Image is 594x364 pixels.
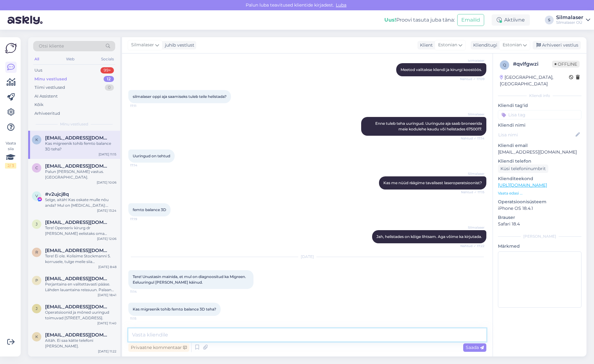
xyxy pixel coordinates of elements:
[130,163,154,168] span: 17:14
[498,122,581,129] p: Kliendi nimi
[45,253,116,265] div: Tere! Ei ole. Kolisime Stockmanni 5. korrusele, tulge meile siia [PERSON_NAME]!
[45,304,110,310] span: jasmine.mahov@gmail.com
[460,77,484,81] span: Nähtud ✓ 17:09
[375,121,483,131] span: Enne tuleb teha uuringud. Uuringute aja saab broneerida meie kodulehe kaudu või helistades 6750017.
[35,165,38,170] span: C
[503,42,522,48] span: Estonian
[34,84,65,91] div: Tiimi vestlused
[45,141,116,152] div: Kas migreenik tohib femto balance 3D teha?
[438,42,457,48] span: Estonian
[128,254,486,260] div: [DATE]
[498,182,547,188] a: [URL][DOMAIN_NAME]
[498,190,581,196] p: Vaata edasi ...
[461,136,484,141] span: Nähtud ✓ 17:14
[130,104,154,108] span: 17:11
[498,164,548,173] div: Küsi telefoninumbrit
[34,110,60,117] div: Arhiveeritud
[133,307,216,311] span: Kas migreenik tohib femto balance 3D teha?
[498,102,581,109] p: Kliendi tag'id
[35,137,38,142] span: k
[97,321,116,326] div: [DATE] 11:40
[334,2,348,8] span: Luba
[533,41,581,49] div: Arhiveeri vestlus
[384,17,396,23] b: Uus!
[34,102,44,108] div: Kõik
[5,42,17,54] img: Askly Logo
[100,55,115,63] div: Socials
[498,131,574,138] input: Lisa nimi
[98,265,116,269] div: [DATE] 8:48
[376,234,482,239] span: Jah, helistades on kõige lihtsam. Aga võime ka kirjutada.
[461,171,484,176] span: Silmalaser
[498,149,581,155] p: [EMAIL_ADDRESS][DOMAIN_NAME]
[500,74,569,87] div: [GEOGRAPHIC_DATA], [GEOGRAPHIC_DATA]
[130,289,154,294] span: 11:14
[498,214,581,221] p: Brauser
[461,190,484,195] span: Nähtud ✓ 17:15
[45,220,110,225] span: janarkukke@gmail.com
[133,274,247,285] span: Tere! Unustasin mainida, et mul on diagnoositud ka Migreen. Eeluuringul [PERSON_NAME] käinud.
[35,194,38,198] span: v
[97,208,116,213] div: [DATE] 13:24
[5,140,16,169] div: Vaata siia
[498,158,581,164] p: Kliendi telefon
[545,16,554,24] div: S
[39,43,64,49] span: Otsi kliente
[45,281,116,293] div: Perjantaina en valitettavasti pääse. Lähden lauantaina reissuun. Palaan asiaan kun tulen kotiin.
[457,14,484,26] button: Emailid
[133,94,227,99] span: silmalaser oppi aja saamiseks tuleb teile helistada?
[34,76,67,82] div: Minu vestlused
[498,93,581,99] div: Kliendi info
[461,225,484,230] span: Silmalaser
[45,197,116,208] div: Selge, aitäh! Kas oskate mulle nõu anda? Mul on [MEDICAL_DATA]: paremas silmas –4,0 silindrit tel...
[34,67,42,73] div: Uus
[45,225,116,236] div: Tere! Opereeriv kirurg dr [PERSON_NAME] eelistaks oma patsiente enne operatsiooni näha. Visiidita...
[45,248,110,253] span: ristohunt@yahoo.com
[60,121,88,127] span: Minu vestlused
[401,67,482,72] span: Meetod valitakse kliendi ja kirurgi koostöös.
[460,244,484,248] span: Nähtud ✓ 17:22
[513,60,552,68] div: # qvlfgwzi
[45,338,116,349] div: Aitäh. Ei saa kätte telefoni [PERSON_NAME].
[35,334,38,339] span: k
[498,175,581,182] p: Klienditeekond
[130,217,154,221] span: 17:19
[45,310,116,321] div: Operatsioonid ja mõned uuringud toimuvad [STREET_ADDRESS].
[466,345,484,350] span: Saada
[461,112,484,117] span: Silmalaser
[498,205,581,212] p: iPhone OS 18.4.1
[98,349,116,354] div: [DATE] 11:22
[65,55,76,63] div: Web
[45,191,69,197] span: #v2ujcj8q
[104,76,114,82] div: 12
[492,14,530,26] div: Aktiivne
[45,169,116,180] div: Palun [PERSON_NAME] vastus. [GEOGRAPHIC_DATA].
[36,306,38,311] span: j
[36,222,38,226] span: j
[556,20,583,25] div: Silmalaser OÜ
[498,234,581,239] div: [PERSON_NAME]
[133,207,166,212] span: femto balance 3D
[556,15,590,25] a: SilmalaserSilmalaser OÜ
[35,250,38,255] span: r
[552,61,580,68] span: Offline
[128,343,189,352] div: Privaatne kommentaar
[98,293,116,297] div: [DATE] 18:41
[35,278,38,283] span: p
[556,15,583,20] div: Silmalaser
[498,199,581,205] p: Operatsioonisüsteem
[498,221,581,227] p: Safari 18.4
[5,163,16,169] div: 2 / 3
[99,152,116,157] div: [DATE] 11:15
[45,135,110,141] span: karolinaarbeiter9@gmail.com
[33,55,40,63] div: All
[498,110,581,119] input: Lisa tag
[461,58,484,63] span: Silmalaser
[97,236,116,241] div: [DATE] 12:06
[97,180,116,185] div: [DATE] 10:06
[384,16,455,24] div: Proovi tasuta juba täna:
[417,42,433,48] div: Klient
[105,84,114,91] div: 0
[471,42,497,48] div: Klienditugi
[45,163,110,169] span: Caroline48250@hotmail.com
